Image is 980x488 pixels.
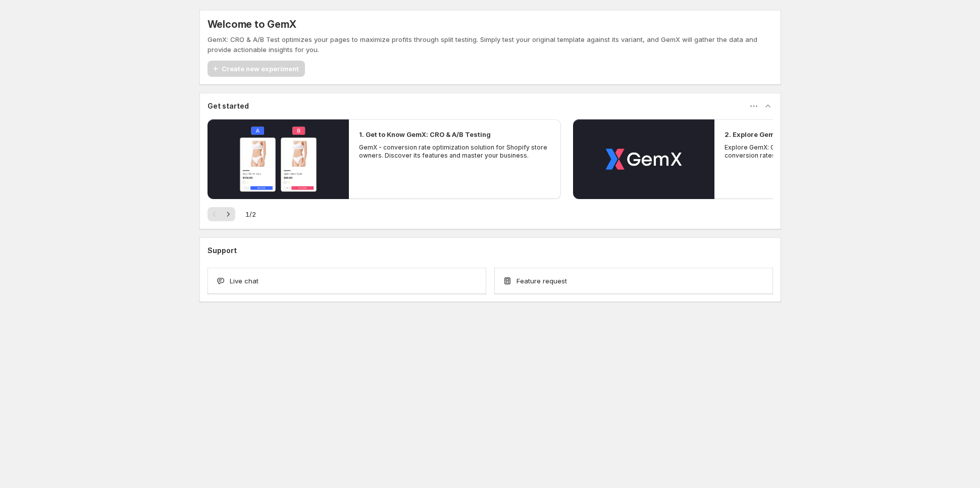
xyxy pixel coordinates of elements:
button: Next [221,207,235,221]
h3: Support [208,246,237,256]
button: Play video [208,119,349,199]
p: Explore GemX: CRO & A/B testing Use Cases to boost conversion rates and drive growth. [725,143,916,160]
button: Play video [573,119,714,199]
h2: 2. Explore GemX: CRO & A/B Testing Use Cases [725,129,881,139]
span: Live chat [230,276,259,286]
span: Feature request [517,276,567,286]
p: GemX: CRO & A/B Test optimizes your pages to maximize profits through split testing. Simply test ... [208,34,773,55]
nav: Pagination [208,207,235,221]
h5: Welcome to GemX [208,18,296,30]
h2: 1. Get to Know GemX: CRO & A/B Testing [359,129,491,139]
span: 1 / 2 [245,209,256,219]
h3: Get started [208,101,249,111]
p: GemX - conversion rate optimization solution for Shopify store owners. Discover its features and ... [359,143,551,160]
